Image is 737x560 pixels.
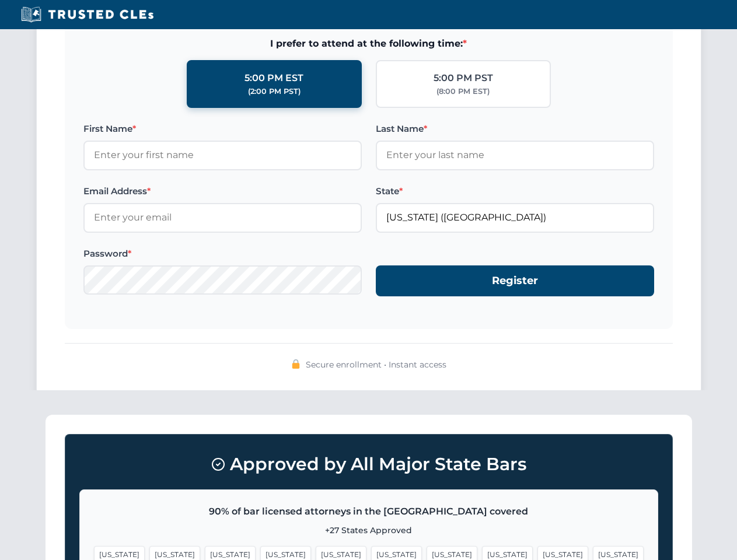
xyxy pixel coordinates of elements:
[79,449,658,480] h3: Approved by All Major State Bars
[248,86,301,97] div: (2:00 PM PST)
[83,203,362,232] input: Enter your email
[376,265,654,296] button: Register
[18,6,157,23] img: Trusted CLEs
[376,141,654,170] input: Enter your last name
[94,504,644,519] p: 90% of bar licensed attorneys in the [GEOGRAPHIC_DATA] covered
[376,184,654,198] label: State
[291,359,301,369] img: 🔒
[94,524,644,537] p: +27 States Approved
[434,71,493,86] div: 5:00 PM PST
[244,71,303,86] div: 5:00 PM EST
[83,36,654,51] span: I prefer to attend at the following time:
[83,184,362,198] label: Email Address
[83,141,362,170] input: Enter your first name
[306,358,446,371] span: Secure enrollment • Instant access
[83,247,362,261] label: Password
[376,122,654,136] label: Last Name
[376,203,654,232] input: Florida (FL)
[436,86,490,97] div: (8:00 PM EST)
[83,122,362,136] label: First Name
